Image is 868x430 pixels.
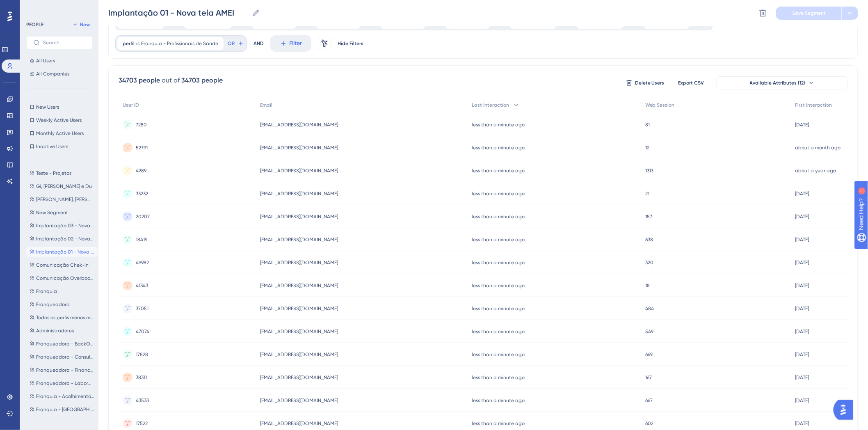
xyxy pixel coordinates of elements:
[717,76,848,89] button: Available Attributes (12)
[26,247,98,257] button: Implantação 01 - Nova tela AMEI
[795,102,832,108] span: First Interaction
[645,374,652,381] span: 167
[472,191,525,197] time: less than a minute ago
[36,380,94,387] span: Franqueadora - Laboratório
[472,398,525,403] time: less than a minute ago
[136,213,150,220] span: 20207
[645,420,653,427] span: 602
[26,405,98,414] button: Franquia - [GEOGRAPHIC_DATA]
[645,305,654,312] span: 484
[36,341,94,347] span: Franqueadora - BackOffice
[36,367,94,373] span: Franqueadora - Financeiro
[795,237,809,242] time: [DATE]
[750,80,806,86] span: Available Attributes (12)
[260,144,338,151] span: [EMAIL_ADDRESS][DOMAIN_NAME]
[19,2,51,12] span: Need Help?
[776,7,842,20] button: Save Segment
[795,283,809,288] time: [DATE]
[795,329,809,334] time: [DATE]
[795,122,809,128] time: [DATE]
[338,37,364,50] button: Hide Filters
[26,339,98,349] button: Franqueadora - BackOffice
[671,76,712,89] button: Export CSV
[678,80,704,86] span: Export CSV
[36,262,89,268] span: Comunicação Chek-in
[26,69,93,79] button: All Companies
[625,76,666,89] button: Delete Users
[26,142,93,151] button: Inactive Users
[260,351,338,358] span: [EMAIL_ADDRESS][DOMAIN_NAME]
[26,21,43,28] div: PEOPLE
[254,35,264,52] div: AND
[260,259,338,266] span: [EMAIL_ADDRESS][DOMAIN_NAME]
[645,328,653,335] span: 549
[472,102,509,108] span: Last Interaction
[645,282,650,289] span: 18
[227,37,245,50] button: OR
[645,351,653,358] span: 669
[645,236,653,243] span: 638
[36,143,68,150] span: Inactive Users
[26,181,98,191] button: Gi, [PERSON_NAME] e Du
[136,420,148,427] span: 17522
[36,406,94,413] span: Franquia - [GEOGRAPHIC_DATA]
[795,398,809,403] time: [DATE]
[472,122,525,128] time: less than a minute ago
[26,260,98,270] button: Comunicação Chek-in
[645,259,653,266] span: 320
[36,327,74,334] span: Administradores
[36,275,94,281] span: Comunicação Overbooking
[645,190,649,197] span: 21
[136,282,148,289] span: 41343
[141,40,218,47] span: Franquia - Profissionais de Saúde
[26,326,98,336] button: Administradores
[136,397,149,404] span: 43533
[472,145,525,151] time: less than a minute ago
[108,7,249,18] input: Segment Name
[472,260,525,265] time: less than a minute ago
[260,374,338,381] span: [EMAIL_ADDRESS][DOMAIN_NAME]
[136,190,148,197] span: 33232
[26,313,98,322] button: Todos os perfis menos médicos
[36,170,71,176] span: Teste - Projetos
[645,121,650,128] span: 81
[645,144,649,151] span: 12
[260,121,338,128] span: [EMAIL_ADDRESS][DOMAIN_NAME]
[645,167,653,174] span: 1313
[26,102,93,112] button: New Users
[119,75,160,85] div: 34703 people
[795,168,836,174] time: about a year ago
[80,21,90,28] span: New
[26,168,98,178] button: Teste - Projetos
[645,397,653,404] span: 667
[834,398,858,422] iframe: UserGuiding AI Assistant Launcher
[26,352,98,362] button: Franqueadora - Consultoria
[26,273,98,283] button: Comunicação Overbooking
[136,351,148,358] span: 17828
[260,213,338,220] span: [EMAIL_ADDRESS][DOMAIN_NAME]
[70,20,93,30] button: New
[795,375,809,380] time: [DATE]
[36,183,92,190] span: Gi, [PERSON_NAME] e Du
[270,35,311,52] button: Filter
[26,300,98,309] button: Franqueadora
[136,236,147,243] span: 18419
[338,40,364,47] span: Hide Filters
[645,213,652,220] span: 157
[36,288,57,295] span: Franquia
[795,421,809,426] time: [DATE]
[26,56,93,66] button: All Users
[795,352,809,357] time: [DATE]
[26,194,98,204] button: [PERSON_NAME], [PERSON_NAME] e [PERSON_NAME]
[136,167,146,174] span: 4289
[136,374,147,381] span: 38311
[36,301,70,308] span: Franqueadora
[260,397,338,404] span: [EMAIL_ADDRESS][DOMAIN_NAME]
[290,39,302,48] span: Filter
[795,145,841,151] time: about a month ago
[43,40,86,46] input: Search
[36,130,84,137] span: Monthly Active Users
[260,328,338,335] span: [EMAIL_ADDRESS][DOMAIN_NAME]
[795,260,809,265] time: [DATE]
[136,144,148,151] span: 52791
